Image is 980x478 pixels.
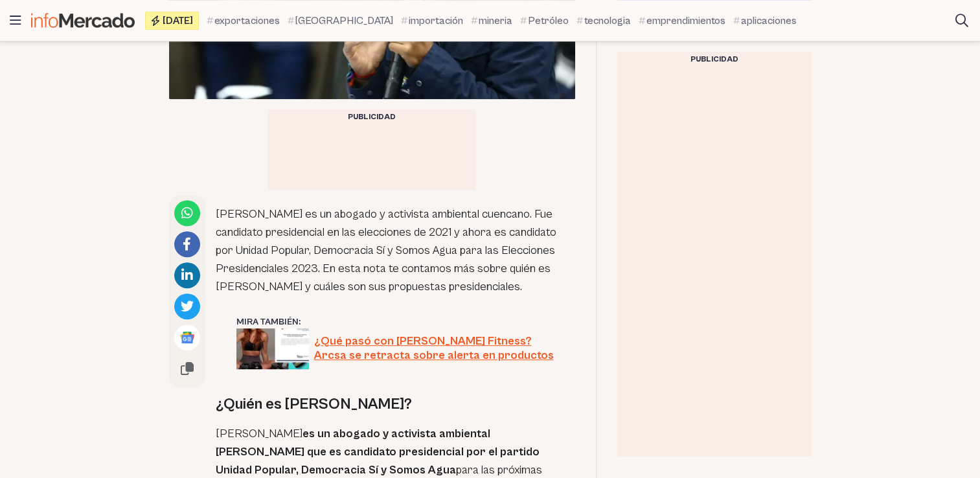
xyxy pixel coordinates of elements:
[163,16,193,26] span: [DATE]
[584,13,631,28] span: tecnologia
[216,427,540,477] strong: es un abogado y activista ambiental [PERSON_NAME] que es candidato presidencial por el partido Un...
[479,13,512,28] span: mineria
[733,13,797,28] a: aplicaciones
[216,205,575,296] p: [PERSON_NAME] es un abogado y activista ambiental cuencano. Fue candidato presidencial en las ele...
[179,330,195,345] img: Google News logo
[401,13,463,28] a: importación
[214,13,280,28] span: exportaciones
[216,394,575,415] h2: ¿Quién es [PERSON_NAME]?
[471,13,512,28] a: mineria
[236,315,554,328] div: Mira también:
[236,328,554,369] a: ¿Qué pasó con [PERSON_NAME] Fitness? Arcsa se retracta sobre alerta en productos
[409,13,463,28] span: importación
[646,13,725,28] span: emprendimientos
[268,109,475,125] div: Publicidad
[576,13,631,28] a: tecnologia
[207,13,280,28] a: exportaciones
[314,334,554,363] span: ¿Qué pasó con [PERSON_NAME] Fitness? Arcsa se retracta sobre alerta en productos
[236,328,309,369] img: qué pasó con sascha fitness ARCSA
[295,13,393,28] span: [GEOGRAPHIC_DATA]
[31,13,135,28] img: Infomercado Ecuador logo
[617,52,812,67] div: Publicidad
[520,13,569,28] a: Petróleo
[288,13,393,28] a: [GEOGRAPHIC_DATA]
[528,13,569,28] span: Petróleo
[639,13,725,28] a: emprendimientos
[741,13,797,28] span: aplicaciones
